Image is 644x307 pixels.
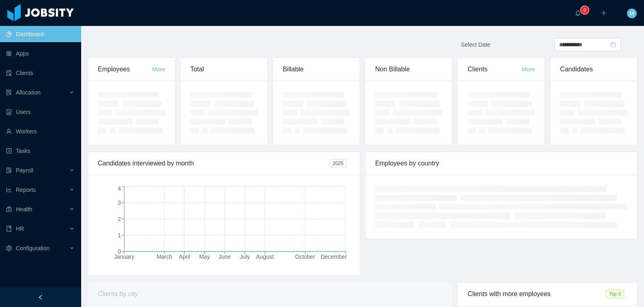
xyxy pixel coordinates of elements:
[157,253,172,260] tspan: March
[6,187,12,193] i: icon: line-chart
[152,66,165,73] a: More
[6,65,75,81] a: icon: auditClients
[330,159,347,168] span: 2025
[6,167,12,173] i: icon: file-protect
[16,206,32,213] span: Health
[118,232,121,238] tspan: 1
[560,58,627,81] div: Candidates
[98,152,330,175] div: Candidates interviewed by month
[606,290,624,298] span: Top 3
[375,58,442,81] div: Non Billable
[467,58,522,81] div: Clients
[199,253,210,260] tspan: May
[581,6,589,14] sup: 0
[118,216,121,222] tspan: 2
[16,89,41,96] span: Allocation
[461,41,490,48] span: Select Date
[179,253,190,260] tspan: April
[190,58,258,81] div: Total
[219,253,231,260] tspan: June
[16,225,24,232] span: HR
[610,42,616,47] i: icon: calendar
[6,143,75,159] a: icon: profileTasks
[601,10,607,16] i: icon: plus
[522,66,535,73] a: More
[295,253,315,260] tspan: October
[321,253,347,260] tspan: December
[283,58,350,81] div: Billable
[98,58,152,81] div: Employees
[6,90,12,95] i: icon: solution
[6,45,75,62] a: icon: appstoreApps
[575,10,581,16] i: icon: bell
[118,248,121,255] tspan: 0
[118,200,121,206] tspan: 3
[6,123,75,140] a: icon: userWorkers
[6,26,75,42] a: icon: pie-chartDashboard
[16,187,36,193] span: Reports
[16,167,33,174] span: Payroll
[16,245,50,251] span: Configuration
[6,226,12,232] i: icon: book
[6,245,12,251] i: icon: setting
[118,185,121,192] tspan: 4
[375,152,628,175] div: Employees by country
[114,253,134,260] tspan: January
[629,9,634,18] span: M
[6,206,12,212] i: icon: medicine-box
[240,253,250,260] tspan: July
[256,253,274,260] tspan: August
[467,283,605,305] div: Clients with more employees
[6,104,75,120] a: icon: robotUsers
